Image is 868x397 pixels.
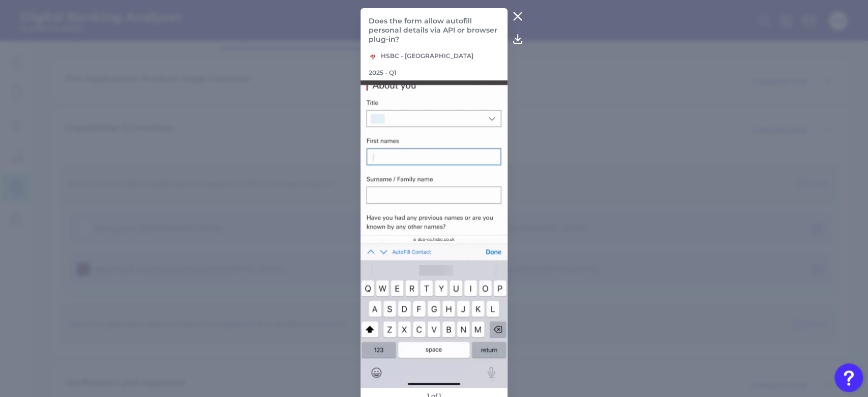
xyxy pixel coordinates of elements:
[369,52,377,61] img: HSBC
[369,69,397,76] p: 2025 - Q1
[834,363,863,392] button: Open Resource Center
[369,16,500,44] p: Does the form allow autofill personal details via API or browser plug-in?
[369,52,473,61] p: HSBC - [GEOGRAPHIC_DATA]
[361,80,508,388] img: autofill_HSBC_CC_ONB_Q1_2025-136.png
